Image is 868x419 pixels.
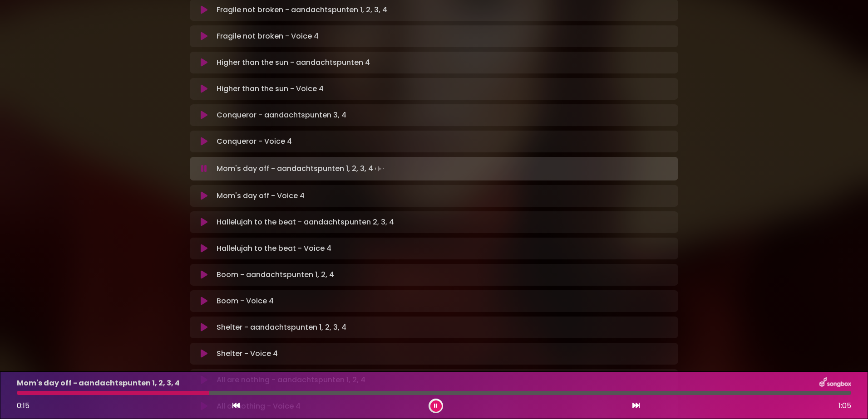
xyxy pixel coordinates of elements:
[217,31,319,42] p: Fragile not broken - Voice 4
[217,322,346,333] p: Shelter - aandachtspunten 1, 2, 3, 4
[217,296,274,307] p: Boom - Voice 4
[217,57,370,68] p: Higher than the sun - aandachtspunten 4
[217,190,305,201] p: Mom's day off - Voice 4
[217,136,292,147] p: Conqueror - Voice 4
[838,400,851,411] span: 1:05
[217,110,346,121] p: Conqueror - aandachtspunten 3, 4
[217,348,278,359] p: Shelter - Voice 4
[373,162,386,175] img: waveform4.gif
[217,162,386,175] p: Mom's day off - aandachtspunten 1, 2, 3, 4
[217,5,387,15] p: Fragile not broken - aandachtspunten 1, 2, 3, 4
[819,377,851,389] img: songbox-logo-white.png
[217,217,394,228] p: Hallelujah to the beat - aandachtspunten 2, 3, 4
[17,400,30,411] span: 0:15
[17,378,180,389] p: Mom's day off - aandachtspunten 1, 2, 3, 4
[217,243,331,254] p: Hallelujah to the beat - Voice 4
[217,269,334,280] p: Boom - aandachtspunten 1, 2, 4
[217,83,324,94] p: Higher than the sun - Voice 4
